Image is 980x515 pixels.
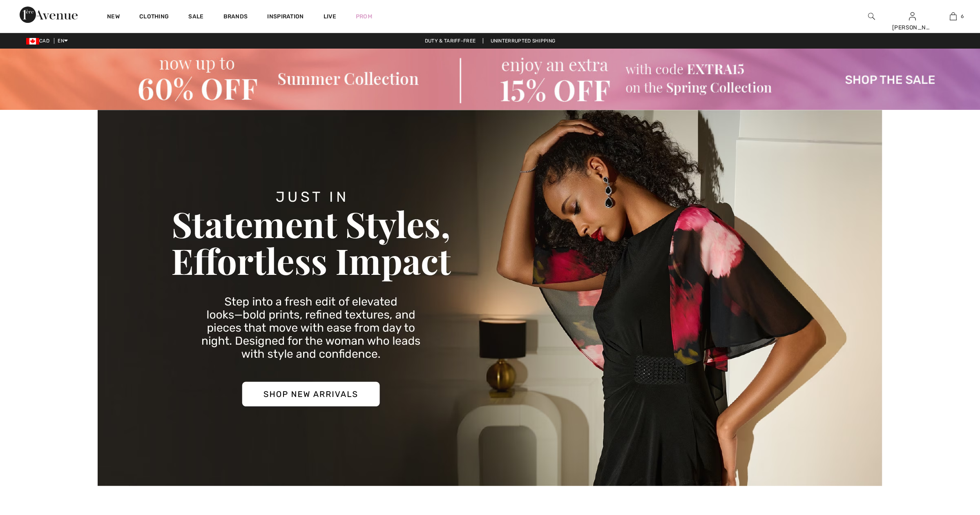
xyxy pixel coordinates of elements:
[909,11,916,21] img: My Info
[324,12,336,21] a: Live
[961,13,964,20] span: 6
[139,13,169,22] a: Clothing
[909,12,916,20] a: Sign In
[933,11,973,21] a: 6
[26,38,39,45] img: Canadian Dollar
[20,7,78,23] img: 1ère Avenue
[26,38,53,44] span: CAD
[98,110,882,486] img: Joseph Ribkoff New Arrivals
[950,11,957,21] img: My Bag
[188,13,203,22] a: Sale
[267,13,304,22] span: Inspiration
[107,13,120,22] a: New
[223,13,248,22] a: Brands
[892,23,932,32] div: [PERSON_NAME]
[58,38,68,44] span: EN
[356,12,372,21] a: Prom
[868,11,875,21] img: search the website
